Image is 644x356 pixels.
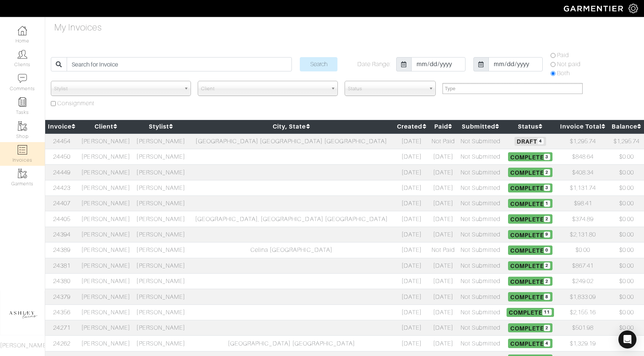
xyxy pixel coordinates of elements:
span: Complete [508,277,552,286]
span: Complete [508,323,552,332]
a: Paid [434,123,452,130]
td: [DATE] [394,165,429,180]
td: [PERSON_NAME] [133,273,188,289]
td: [PERSON_NAME] [133,242,188,258]
td: [DATE] [429,165,458,180]
a: 24262 [53,340,70,347]
td: Not Submitted [458,133,504,149]
a: 24381 [53,262,70,269]
img: reminder-icon-8004d30b9f0a5d33ae49ab947aed9ed385cf756f9e5892f1edd6e32f2345188e.png [18,97,27,107]
span: 9 [544,232,550,238]
a: 24389 [53,247,70,253]
td: Not Submitted [458,320,504,336]
td: [PERSON_NAME] [78,242,133,258]
td: $2,155.16 [557,304,609,320]
span: Complete [507,308,554,317]
td: [GEOGRAPHIC_DATA] [GEOGRAPHIC_DATA] [GEOGRAPHIC_DATA] [188,133,394,149]
span: 3 [544,185,550,191]
span: Complete [508,152,552,161]
div: Open Intercom Messenger [618,330,636,348]
a: Created [397,123,426,130]
a: 24454 [53,138,70,145]
td: [GEOGRAPHIC_DATA], [GEOGRAPHIC_DATA] [GEOGRAPHIC_DATA] [188,211,394,227]
td: Not Paid [429,242,458,258]
td: [PERSON_NAME] [133,165,188,180]
span: Complete [508,339,552,348]
span: 2 [544,278,550,285]
label: Consignment [57,99,95,108]
a: Client [95,123,118,130]
td: Not Submitted [458,273,504,289]
td: [DATE] [394,258,429,273]
td: Not Submitted [458,196,504,211]
td: Not Submitted [458,227,504,242]
td: Not Submitted [458,149,504,164]
span: 4 [544,340,550,347]
td: [DATE] [429,289,458,304]
td: $0.00 [609,273,644,289]
td: [PERSON_NAME] [78,165,133,180]
span: Draft [514,137,546,146]
td: $2,131.80 [557,227,609,242]
img: clients-icon-6bae9207a08558b7cb47a8932f037763ab4055f8c8b6bfacd5dc20c3e0201464.png [18,50,27,59]
label: Not paid [557,60,581,69]
td: $848.64 [557,149,609,164]
a: Balance [612,123,641,130]
td: $1,295.74 [557,133,609,149]
td: [DATE] [394,242,429,258]
a: Submitted [462,123,500,130]
td: $0.00 [609,304,644,320]
td: $1,329.19 [557,336,609,351]
td: [PERSON_NAME] [78,133,133,149]
td: [PERSON_NAME] [78,227,133,242]
span: Complete [508,292,552,301]
td: [DATE] [429,273,458,289]
span: Status [348,81,426,96]
span: Client [201,81,328,96]
a: 24450 [53,153,70,160]
td: $1,131.74 [557,180,609,195]
td: [DATE] [394,149,429,164]
td: [DATE] [394,180,429,195]
td: [DATE] [429,149,458,164]
td: [DATE] [429,196,458,211]
td: $0.00 [609,211,644,227]
td: [PERSON_NAME] [133,149,188,164]
td: Not Submitted [458,165,504,180]
a: 24271 [53,324,70,331]
td: [GEOGRAPHIC_DATA] [GEOGRAPHIC_DATA] [188,336,394,351]
td: [DATE] [429,211,458,227]
td: [PERSON_NAME] [133,304,188,320]
span: 2 [544,169,550,176]
td: Not Submitted [458,258,504,273]
span: Complete [508,230,552,239]
label: Paid [557,51,569,60]
label: Date Range: [357,60,391,69]
td: [PERSON_NAME] [78,289,133,304]
td: $867.41 [557,258,609,273]
span: Complete [508,245,552,255]
span: Complete [508,199,552,208]
td: $0.00 [609,149,644,164]
td: [PERSON_NAME] [78,149,133,164]
td: Not Submitted [458,180,504,195]
td: $0.00 [609,196,644,211]
input: Search for Invoice [67,57,292,71]
a: Status [518,123,543,130]
td: [PERSON_NAME] [78,180,133,195]
a: 24356 [53,309,70,316]
td: Not Submitted [458,211,504,227]
a: 24380 [53,278,70,285]
td: [PERSON_NAME] [78,273,133,289]
span: Stylist [54,81,181,96]
a: Invoice [48,123,76,130]
td: [DATE] [429,304,458,320]
span: Complete [508,261,552,270]
td: [DATE] [394,196,429,211]
td: [PERSON_NAME] [78,320,133,336]
td: $0.00 [609,242,644,258]
img: comment-icon-a0a6a9ef722e966f86d9cbdc48e553b5cf19dbc54f86b18d962a5391bc8f6eb6.png [18,74,27,83]
td: [PERSON_NAME] [78,304,133,320]
td: Celina [GEOGRAPHIC_DATA] [188,242,394,258]
input: Search [300,57,337,71]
